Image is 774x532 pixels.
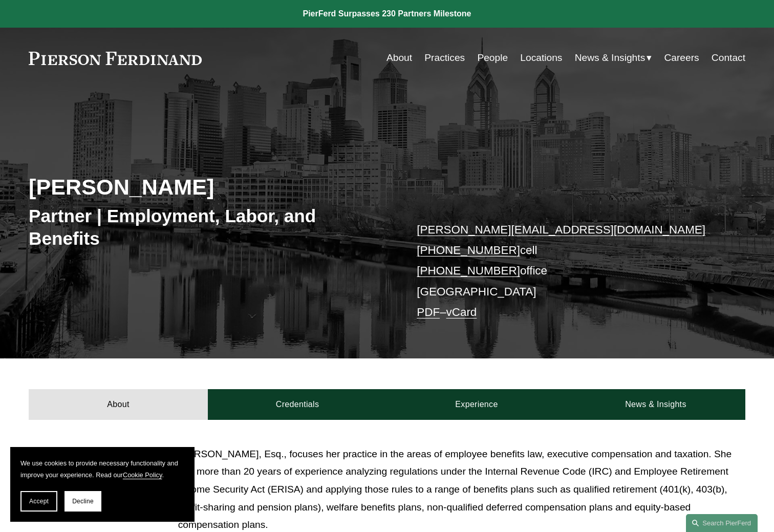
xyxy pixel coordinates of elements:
a: [PHONE_NUMBER] [417,244,520,257]
span: About [29,446,81,466]
h2: [PERSON_NAME] [29,174,387,200]
a: PDF [417,306,440,318]
a: Careers [664,48,699,68]
h3: Partner | Employment, Labor, and Benefits [29,205,387,249]
a: Locations [520,48,562,68]
a: About [386,48,412,68]
a: About [29,389,208,420]
a: [PERSON_NAME][EMAIL_ADDRESS][DOMAIN_NAME] [417,223,705,236]
span: Accept [29,498,49,505]
a: folder dropdown [575,48,652,68]
a: People [477,48,508,68]
a: [PHONE_NUMBER] [417,264,520,277]
button: Decline [64,491,101,512]
button: Accept [20,491,57,512]
span: News & Insights [575,49,646,67]
p: cell office [GEOGRAPHIC_DATA] – [417,220,715,323]
a: News & Insights [566,389,745,420]
a: Experience [387,389,566,420]
a: Contact [712,48,745,68]
section: Cookie banner [10,447,195,522]
a: Credentials [208,389,387,420]
a: Search this site [686,514,758,532]
p: We use cookies to provide necessary functionality and improve your experience. Read our . [20,457,184,481]
a: Cookie Policy [123,471,162,479]
span: Decline [72,498,94,505]
a: vCard [446,306,477,318]
a: Practices [424,48,465,68]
